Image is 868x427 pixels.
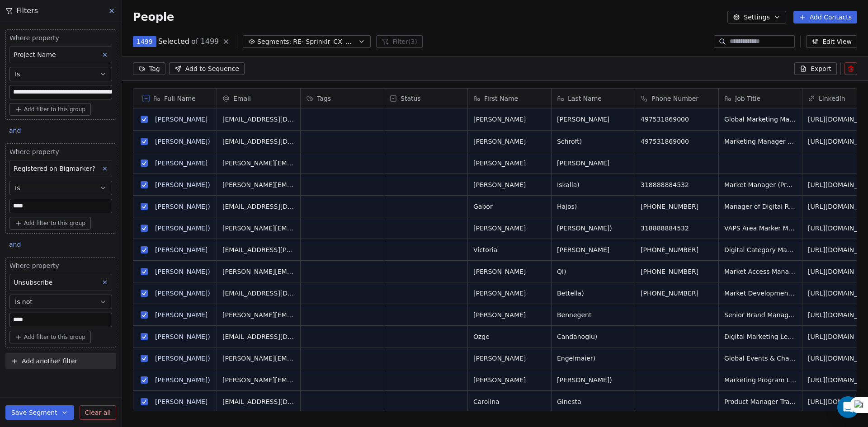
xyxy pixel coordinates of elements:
[155,203,210,210] a: [PERSON_NAME])
[473,267,546,276] span: [PERSON_NAME]
[376,35,423,48] button: Filter(3)
[724,245,797,254] span: Digital Category Manager & Data Analyst
[401,94,421,103] span: Status
[557,375,629,385] span: [PERSON_NAME])
[473,159,546,168] span: [PERSON_NAME]
[473,202,546,211] span: Gabor
[293,37,356,47] span: RE- Sprinklr_CX_Demonstrate_Reg_Drive_[DATE]
[557,159,629,168] span: [PERSON_NAME]
[557,397,629,406] span: Ginesta
[724,289,797,298] span: Market Development Manager Lead Management
[164,94,196,103] span: Full Name
[222,354,295,363] span: [PERSON_NAME][EMAIL_ADDRESS][DOMAIN_NAME]
[222,332,295,341] span: [EMAIL_ADDRESS][DOMAIN_NAME]
[724,267,797,276] span: Market Access Manager
[155,311,208,319] a: [PERSON_NAME]
[724,224,797,233] span: VAPS Area Marker Manager [GEOGRAPHIC_DATA]
[724,310,797,319] span: Senior Brand Manager Signal | Marketing DÃ©veloppement & OpÃ©rationnel | Brand content & Advertising
[169,62,245,75] button: Add to Sequence
[473,289,546,298] span: [PERSON_NAME]
[724,137,797,146] span: Marketing Manager @ Service for Factory Automation
[641,289,713,298] span: [PHONE_NUMBER]
[724,202,797,211] span: Manager of Digital Route to Market â€“ East Europe Ice Cream
[557,332,629,341] span: Candanoglu)
[724,354,797,363] span: Global Events & Channel Marketing Lead, [GEOGRAPHIC_DATA] and Central & [GEOGRAPHIC_DATA]
[257,37,291,47] span: Segments:
[473,224,546,233] span: [PERSON_NAME]
[222,180,295,189] span: [PERSON_NAME][EMAIL_ADDRESS][DOMAIN_NAME]
[557,267,629,276] span: Qi)
[557,354,629,363] span: Engelmaier)
[557,115,629,124] span: [PERSON_NAME]
[641,115,713,124] span: 497531869000
[651,94,698,103] span: Phone Number
[719,89,802,108] div: Job Title
[724,397,797,406] span: Product Manager Trade Marketing & E-Trade Luxury Fragrances
[557,202,629,211] span: Hajos)
[724,375,797,385] span: Marketing Program Lead - Digital Supply Chain - EMEA South
[222,267,295,276] span: [PERSON_NAME][EMAIL_ADDRESS][DOMAIN_NAME]
[155,181,210,188] a: [PERSON_NAME])
[819,94,845,103] span: LinkedIn
[155,160,208,167] a: [PERSON_NAME]
[133,36,156,47] button: 1499
[155,355,210,362] a: [PERSON_NAME])
[557,224,629,233] span: [PERSON_NAME])
[557,180,629,189] span: Iskalla)
[133,89,217,108] div: Full Name
[317,94,331,103] span: Tags
[557,137,629,146] span: Schroft)
[473,397,546,406] span: Carolina
[191,36,219,47] span: of 1499
[641,224,713,233] span: 318888884532
[794,62,837,75] button: Export
[217,89,300,108] div: Email
[384,89,467,108] div: Status
[641,202,713,211] span: [PHONE_NUMBER]
[301,89,384,108] div: Tags
[473,332,546,341] span: Ozge
[724,115,797,124] span: Global Marketing Manager - Industrial Edge & Solutions for Smart Manufacturing
[158,36,189,47] span: Selected
[155,138,210,145] a: [PERSON_NAME])
[155,290,210,297] a: [PERSON_NAME])
[473,245,546,254] span: Victoria
[473,375,546,385] span: [PERSON_NAME]
[473,180,546,189] span: [PERSON_NAME]
[222,202,295,211] span: [EMAIL_ADDRESS][DOMAIN_NAME]
[133,108,217,411] div: grid
[222,289,295,298] span: [EMAIL_ADDRESS][DOMAIN_NAME]
[811,64,831,73] span: Export
[222,245,295,254] span: [EMAIL_ADDRESS][PERSON_NAME][DOMAIN_NAME]
[806,35,857,48] button: Edit View
[484,94,518,103] span: First Name
[222,310,295,319] span: [PERSON_NAME][EMAIL_ADDRESS][DOMAIN_NAME]
[635,89,718,108] div: Phone Number
[222,397,295,406] span: [EMAIL_ADDRESS][DOMAIN_NAME]
[473,310,546,319] span: [PERSON_NAME]
[641,180,713,189] span: 318888884532
[222,115,295,124] span: [EMAIL_ADDRESS][DOMAIN_NAME]
[155,246,208,253] a: [PERSON_NAME]
[222,159,295,168] span: [PERSON_NAME][EMAIL_ADDRESS][DOMAIN_NAME]
[155,268,210,275] a: [PERSON_NAME])
[641,267,713,276] span: [PHONE_NUMBER]
[735,94,760,103] span: Job Title
[727,11,786,23] button: Settings
[557,310,629,319] span: Bennegent
[468,89,551,108] div: First Name
[149,64,160,73] span: Tag
[222,224,295,233] span: [PERSON_NAME][EMAIL_ADDRESS][PERSON_NAME][DOMAIN_NAME]
[155,225,210,232] a: [PERSON_NAME])
[557,289,629,298] span: Bettella)
[837,396,859,418] div: Open Intercom Messenger
[473,354,546,363] span: [PERSON_NAME]
[133,62,165,75] button: Tag
[793,11,857,23] button: Add Contacts
[473,137,546,146] span: [PERSON_NAME]
[473,115,546,124] span: [PERSON_NAME]
[233,94,251,103] span: Email
[222,137,295,146] span: [EMAIL_ADDRESS][DOMAIN_NAME]
[568,94,602,103] span: Last Name
[222,375,295,385] span: [PERSON_NAME][EMAIL_ADDRESS][DOMAIN_NAME]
